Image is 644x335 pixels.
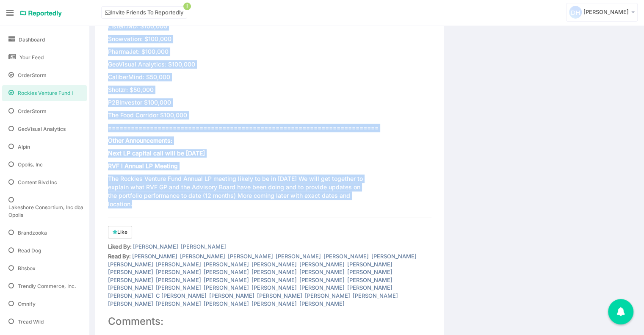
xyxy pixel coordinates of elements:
a: [PERSON_NAME] [347,261,392,268]
a: [PERSON_NAME] [299,284,345,291]
a: [PERSON_NAME] [252,300,297,307]
a: C [PERSON_NAME] [156,292,207,299]
p: Listen.MD: $100,000 [108,22,367,30]
strong: Other Announcements: [108,137,172,144]
span: GeoVisual Analytics [18,125,66,133]
p: P2BInvestor $100,000 [108,98,367,107]
a: OrderStorm [2,67,87,83]
a: [PERSON_NAME] [156,269,201,275]
a: [PERSON_NAME] [299,300,345,307]
a: [PERSON_NAME] [252,277,297,283]
h3: Comments: [108,316,431,327]
span: Bitsbox [18,265,36,272]
span: OrderStorm [18,108,47,115]
a: [PERSON_NAME] [299,261,345,268]
p: ======================================================================= [108,124,367,132]
a: [PERSON_NAME] [252,284,297,291]
a: [PERSON_NAME] [204,277,249,283]
span: OrderStorm [18,72,47,79]
a: [PERSON_NAME] [228,253,273,260]
a: [PERSON_NAME] [180,253,225,260]
p: The Food Corridor $100,000 [108,111,367,119]
p: GeoVisual Analytics: $100,000 [108,60,367,69]
span: ! [183,3,191,10]
a: Rockies Venture Fund I [2,85,87,101]
a: [PERSON_NAME] [204,300,249,307]
span: Brandzooka [18,229,47,236]
a: Reportedly [20,6,62,21]
a: [PERSON_NAME] [156,284,201,291]
strong: Liked By: [108,243,132,250]
a: Lakeshore Consortium, Inc dba Opolis [2,192,87,222]
a: Read Dog [2,243,87,258]
p: Shotzr: $50,000 [108,86,367,94]
a: [PERSON_NAME] [566,3,638,22]
a: [PERSON_NAME] [108,277,153,283]
span: Alpin [18,143,30,150]
a: Opolis, Inc [2,157,87,172]
a: [PERSON_NAME] [347,269,392,275]
p: The Rockies Venture Fund Annual LP meeting likely to be in [DATE] We will get together to explain... [108,174,367,208]
span: [PERSON_NAME] [583,8,629,15]
span: Your Feed [19,54,44,61]
a: [PERSON_NAME] [156,277,201,283]
a: [PERSON_NAME] [204,284,249,291]
a: [PERSON_NAME] [209,292,254,299]
a: Alpin [2,139,87,155]
span: Rockies Venture Fund I [18,89,73,97]
span: Dashboard [19,36,45,43]
a: [PERSON_NAME] [276,253,321,260]
a: [PERSON_NAME] [132,253,177,260]
a: [PERSON_NAME] [108,261,153,268]
a: GeoVisual Analytics [2,121,87,137]
span: Opolis, Inc [18,161,43,168]
a: [PERSON_NAME] [347,284,392,291]
strong: RVF I Annual LP Meeting [108,162,178,169]
a: [PERSON_NAME] [323,253,369,260]
a: [PERSON_NAME] [181,243,226,250]
a: Your Feed [2,50,87,65]
a: [PERSON_NAME] [299,269,345,275]
span: Read Dog [18,247,41,254]
a: [PERSON_NAME] [108,300,153,307]
p: Snowvation: $100,000 [108,35,367,43]
a: Like [108,226,132,238]
p: PharmaJet: $100,000 [108,47,367,56]
a: [PERSON_NAME] [156,300,201,307]
a: [PERSON_NAME] [108,292,153,299]
a: [PERSON_NAME] [133,243,178,250]
a: [PERSON_NAME] [108,269,153,275]
a: [PERSON_NAME] [353,292,398,299]
a: Omnify [2,296,87,312]
img: svg+xml;base64,PD94bWwgdmVyc2lvbj0iMS4wIiBlbmNvZGluZz0iVVRGLTgiPz4KICAgICAg%0APHN2ZyB2ZXJzaW9uPSI... [569,6,582,19]
a: [PERSON_NAME] [252,261,297,268]
strong: Next LP capital call will be [DATE] [108,150,205,157]
a: Tread Wild [2,314,87,329]
a: Content Blvd Inc [2,174,87,190]
span: Tread Wild [18,318,44,325]
a: [PERSON_NAME] [204,261,249,268]
a: Brandzooka [2,225,87,241]
a: [PERSON_NAME] [347,277,392,283]
a: Bitsbox [2,260,87,276]
strong: Read By: [108,253,131,260]
a: [PERSON_NAME] [299,277,345,283]
p: CaliberMind: $50,000 [108,73,367,81]
a: Trendly Commerce, Inc. [2,278,87,294]
span: Content Blvd Inc [18,179,57,186]
a: [PERSON_NAME] [257,292,302,299]
a: Dashboard [2,32,87,47]
a: [PERSON_NAME] [204,269,249,275]
a: Invite Friends To Reportedly! [101,6,187,19]
a: [PERSON_NAME] [252,269,297,275]
a: [PERSON_NAME] [156,261,201,268]
span: Lakeshore Consortium, Inc dba Opolis [8,204,87,218]
a: [PERSON_NAME] [305,292,350,299]
span: Trendly Commerce, Inc. [18,282,76,290]
a: OrderStorm [2,103,87,119]
a: [PERSON_NAME] [108,284,153,291]
span: Omnify [18,300,36,307]
a: [PERSON_NAME] [371,253,417,260]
